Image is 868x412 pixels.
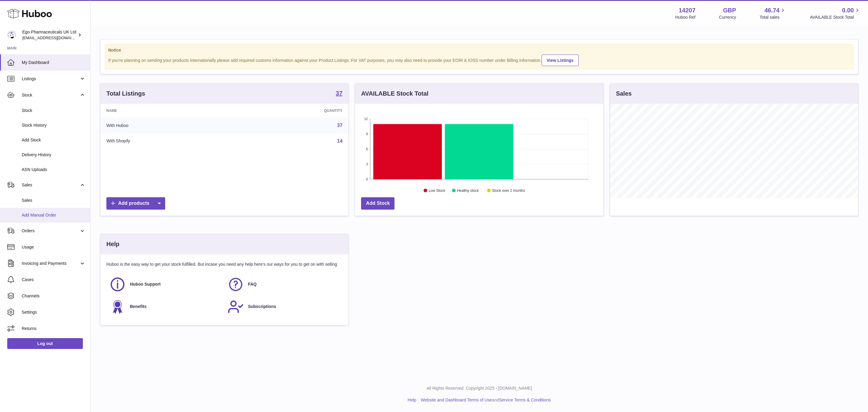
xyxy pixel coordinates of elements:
[22,309,86,315] span: Settings
[22,182,79,188] span: Sales
[492,189,525,193] text: Stock over 2 months
[100,133,234,149] td: With Shopify
[106,90,145,98] h3: Total Listings
[616,90,632,98] h3: Sales
[130,304,146,309] span: Benefits
[361,197,395,210] a: Add Stock
[22,198,86,203] span: Sales
[22,108,86,113] span: Stock
[106,261,342,267] p: Huboo is the easy way to get your stock fulfilled. But incase you need any help here's our ways f...
[22,122,86,128] span: Stock History
[108,47,850,53] strong: Notice
[22,212,86,218] span: Add Manual Order
[22,137,86,143] span: Add Stock
[408,398,417,402] a: Help
[106,197,165,210] a: Add products
[109,299,222,315] a: Benefits
[419,397,551,403] li: and
[336,90,342,97] a: 37
[22,152,86,158] span: Delivery History
[7,30,16,40] img: internalAdmin-14207@internal.huboo.com
[679,6,696,14] strong: 14207
[366,147,368,151] text: 6
[499,398,551,402] a: Service Terms & Conditions
[22,326,86,331] span: Returns
[336,90,342,96] strong: 37
[22,29,77,41] div: Ego Pharmaceuticals UK Ltd
[337,138,343,144] a: 14
[22,92,79,98] span: Stock
[542,55,579,66] a: View Listings
[248,304,276,309] span: Subscriptions
[364,117,368,121] text: 12
[723,6,736,14] strong: GBP
[22,167,86,173] span: ASN Uploads
[130,281,161,287] span: Huboo Support
[100,104,234,118] th: Name
[429,189,445,193] text: Low Stock
[22,293,86,299] span: Channels
[7,338,83,349] a: Log out
[457,189,479,193] text: Healthy stock
[764,6,779,14] span: 46.74
[759,6,786,20] a: 46.74 Total sales
[361,90,428,98] h3: AVAILABLE Stock Total
[248,281,257,287] span: FAQ
[22,228,79,234] span: Orders
[366,132,368,136] text: 9
[842,6,854,14] span: 0.00
[22,277,86,283] span: Cases
[366,177,368,181] text: 0
[95,385,863,391] p: All Rights Reserved. Copyright 2025 - [DOMAIN_NAME]
[366,162,368,166] text: 3
[759,14,786,20] span: Total sales
[810,6,861,20] a: 0.00 AVAILABLE Stock Total
[109,276,222,293] a: Huboo Support
[675,14,696,20] div: Huboo Ref
[719,14,736,20] div: Currency
[22,35,89,40] span: [EMAIL_ADDRESS][DOMAIN_NAME]
[22,60,86,65] span: My Dashboard
[22,76,79,82] span: Listings
[108,54,850,66] div: If you're planning on sending your products internationally please add required customs informati...
[337,123,343,128] a: 37
[234,104,348,118] th: Quantity
[22,261,79,266] span: Invoicing and Payments
[228,299,340,315] a: Subscriptions
[106,240,119,248] h3: Help
[100,118,234,133] td: With Huboo
[22,244,86,250] span: Usage
[421,398,492,402] a: Website and Dashboard Terms of Use
[810,14,861,20] span: AVAILABLE Stock Total
[228,276,340,293] a: FAQ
